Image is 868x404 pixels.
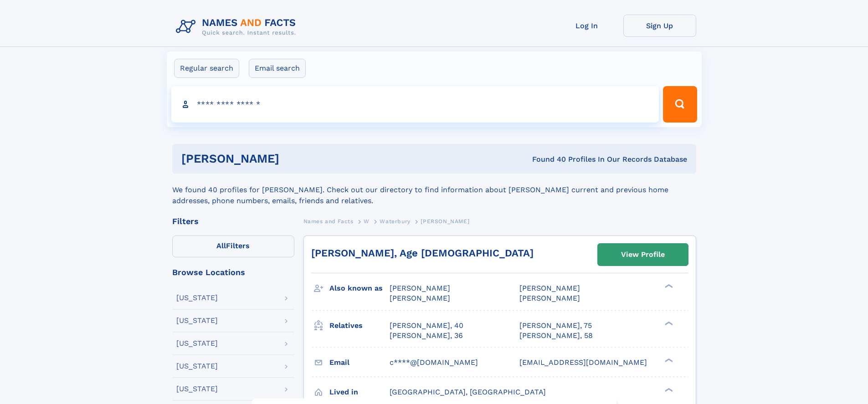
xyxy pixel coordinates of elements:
button: Search Button [663,86,697,123]
div: ❯ [663,283,673,289]
span: [PERSON_NAME] [421,218,469,225]
a: W [364,215,370,227]
div: We found 40 profiles for [PERSON_NAME]. Check out our directory to find information about [PERSON... [172,174,696,206]
div: View Profile [621,244,665,265]
label: Email search [249,59,306,78]
span: [PERSON_NAME] [390,284,450,292]
h3: Relatives [329,318,390,333]
div: ❯ [663,387,673,393]
div: [US_STATE] [176,340,218,347]
span: [PERSON_NAME] [519,294,580,302]
a: [PERSON_NAME], Age [DEMOGRAPHIC_DATA] [311,247,534,259]
a: Log In [550,15,623,37]
div: ❯ [663,320,673,326]
span: [PERSON_NAME] [519,284,580,292]
img: Logo Names and Facts [172,15,303,39]
div: Found 40 Profiles In Our Records Database [406,154,687,164]
h3: Lived in [329,384,390,400]
a: [PERSON_NAME], 40 [390,321,463,331]
a: View Profile [598,244,688,266]
a: Sign Up [623,15,696,37]
a: Waterbury [380,215,410,227]
a: Names and Facts [303,215,354,227]
h3: Also known as [329,281,390,296]
a: [PERSON_NAME], 75 [519,321,592,331]
span: [EMAIL_ADDRESS][DOMAIN_NAME] [519,358,647,367]
div: [US_STATE] [176,317,218,324]
span: [PERSON_NAME] [390,294,450,302]
a: [PERSON_NAME], 36 [390,331,463,341]
div: [US_STATE] [176,294,218,302]
h1: [PERSON_NAME] [181,153,406,164]
input: search input [171,86,659,123]
a: [PERSON_NAME], 58 [519,331,593,341]
h3: Email [329,355,390,370]
span: Waterbury [380,218,410,225]
div: [US_STATE] [176,385,218,393]
span: [GEOGRAPHIC_DATA], [GEOGRAPHIC_DATA] [390,388,546,396]
span: W [364,218,370,225]
label: Regular search [174,59,239,78]
div: [US_STATE] [176,363,218,370]
div: ❯ [663,357,673,363]
label: Filters [172,235,294,257]
div: Filters [172,217,294,225]
div: Browse Locations [172,268,294,276]
span: All [216,241,226,250]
